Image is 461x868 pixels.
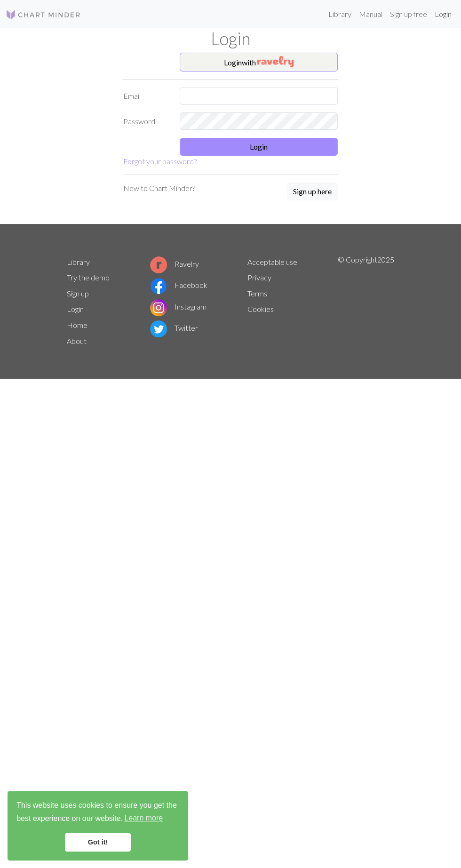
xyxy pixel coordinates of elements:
[287,183,338,201] a: Sign up here
[150,278,167,295] img: Facebook logo
[247,304,274,313] a: Cookies
[150,320,167,337] img: Twitter logo
[61,28,400,49] h1: Login
[67,336,87,345] a: About
[67,257,90,266] a: Library
[67,304,84,313] a: Login
[287,183,338,200] button: Sign up here
[150,256,167,273] img: Ravelry logo
[118,112,174,130] label: Password
[338,254,394,349] p: © Copyright 2025
[180,138,338,156] button: Login
[257,56,294,67] img: Ravelry
[180,53,338,72] button: Loginwith
[6,9,81,20] img: Logo
[16,800,179,825] span: This website uses cookies to ensure you get the best experience on our website.
[150,302,207,311] a: Instagram
[150,323,198,332] a: Twitter
[8,791,188,860] div: cookieconsent
[247,289,267,298] a: Terms
[123,811,164,825] a: learn more about cookies
[67,273,110,282] a: Try the demo
[65,833,131,852] a: dismiss cookie message
[355,5,386,24] a: Manual
[247,273,271,282] a: Privacy
[431,5,455,24] a: Login
[150,259,199,268] a: Ravelry
[123,183,195,194] p: New to Chart Minder?
[118,87,174,105] label: Email
[386,5,431,24] a: Sign up free
[67,289,89,298] a: Sign up
[123,157,197,166] a: Forgot your password?
[325,5,355,24] a: Library
[150,299,167,316] img: Instagram logo
[247,257,297,266] a: Acceptable use
[67,320,87,329] a: Home
[150,280,207,289] a: Facebook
